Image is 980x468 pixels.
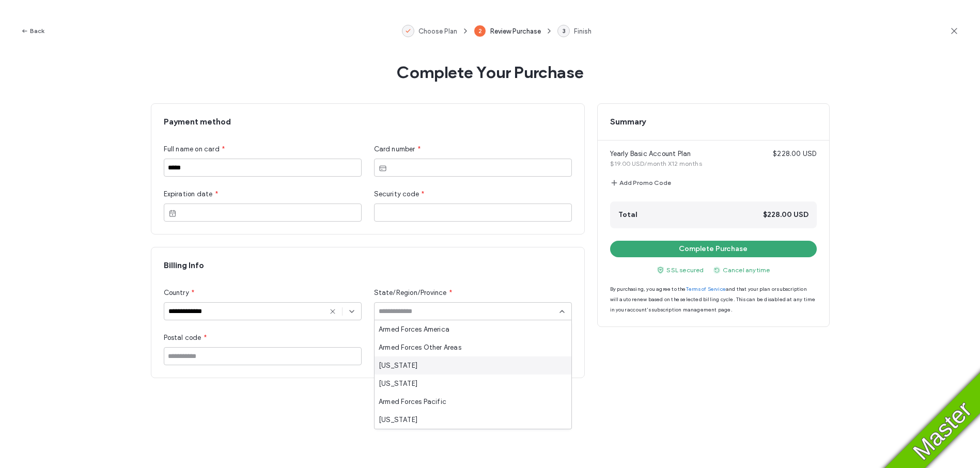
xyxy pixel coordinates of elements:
iframe: Secure expiration date input frame [181,209,357,217]
span: Armed Forces Other Areas [379,342,461,353]
span: Armed Forces Pacific [379,397,446,407]
span: State/Region/Province [374,288,447,298]
span: Total [618,210,637,220]
span: [US_STATE] [379,361,417,371]
span: By purchasing, you agree to the and that your plan or subscription will auto renew based on the s... [610,286,816,313]
span: SSL secured [656,266,704,275]
span: [US_STATE] [379,379,417,389]
span: Cancel anytime [712,266,770,275]
span: $228.00 USD [773,149,816,159]
span: Postal code [164,333,201,343]
button: Add Promo Code [610,177,671,189]
button: Back [21,25,44,37]
button: Complete Purchase [610,241,817,257]
span: Complete Your Purchase [397,62,584,83]
span: Payment method [164,116,572,128]
span: Full name on card [164,144,220,154]
span: Card number [374,144,415,154]
a: Terms of Service [686,286,726,292]
span: Summary [598,116,829,128]
span: Yearly Basic Account Plan [610,149,761,159]
iframe: Secure CVC input frame [379,209,567,217]
span: [US_STATE] [379,415,417,425]
iframe: Secure card number input frame [391,164,567,173]
span: Armed Forces America [379,324,449,335]
span: Security code [374,189,419,199]
span: Expiration date [164,189,213,199]
span: Country [164,288,189,298]
span: Choose Plan [418,27,457,35]
span: $19.00 USD/month X12 months [610,159,752,168]
span: Billing Info [164,260,572,271]
span: $228.00 USD [763,210,808,220]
